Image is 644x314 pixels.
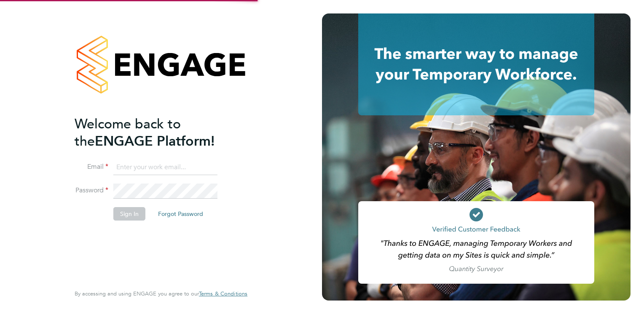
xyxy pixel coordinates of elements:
button: Sign In [113,207,145,221]
input: Enter your work email... [113,160,217,175]
h2: ENGAGE Platform! [75,115,239,150]
span: Terms & Conditions [199,290,247,297]
label: Password [75,186,108,195]
label: Email [75,162,108,171]
span: Welcome back to the [75,116,181,149]
button: Forgot Password [151,207,210,221]
span: By accessing and using ENGAGE you agree to our [75,290,247,297]
a: Terms & Conditions [199,290,247,297]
